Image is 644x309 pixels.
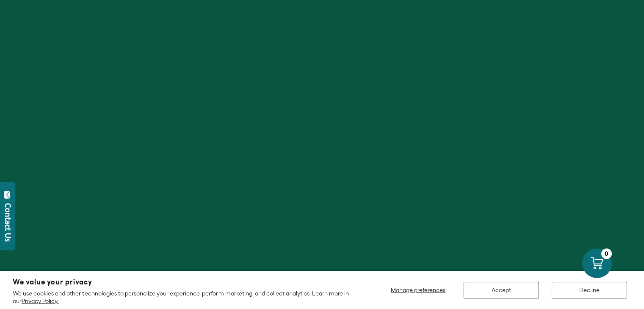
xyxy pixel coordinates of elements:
div: Contact Us [4,203,12,242]
button: Accept [464,282,539,298]
a: Privacy Policy. [22,298,58,304]
div: 0 [601,248,612,259]
h2: We value your privacy [13,279,355,286]
button: Manage preferences [386,282,451,298]
span: Manage preferences [391,287,445,293]
button: Decline [552,282,627,298]
p: We use cookies and other technologies to personalize your experience, perform marketing, and coll... [13,290,355,305]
